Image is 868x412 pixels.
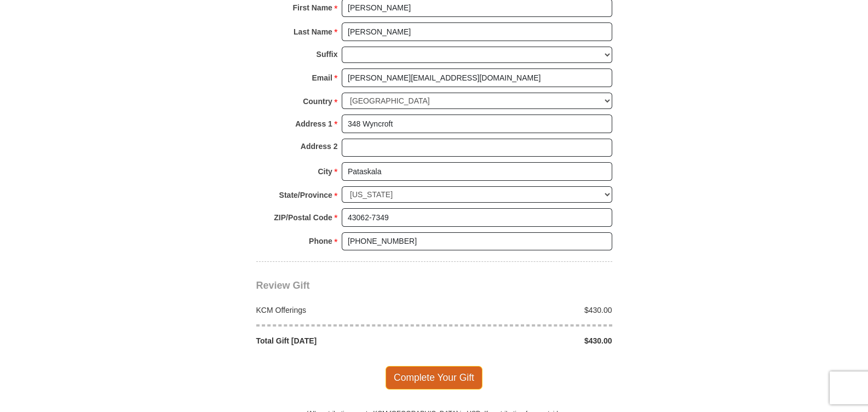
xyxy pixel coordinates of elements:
[303,94,332,109] strong: Country
[317,47,338,62] strong: Suffix
[309,233,332,249] strong: Phone
[279,187,332,203] strong: State/Province
[434,335,618,346] div: $430.00
[256,280,310,291] span: Review Gift
[250,305,434,316] div: KCM Offerings
[301,139,338,154] strong: Address 2
[295,116,332,131] strong: Address 1
[318,164,332,179] strong: City
[250,335,434,346] div: Total Gift [DATE]
[294,24,332,39] strong: Last Name
[274,210,332,225] strong: ZIP/Postal Code
[386,366,482,389] span: Complete Your Gift
[312,70,332,85] strong: Email
[434,305,618,316] div: $430.00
